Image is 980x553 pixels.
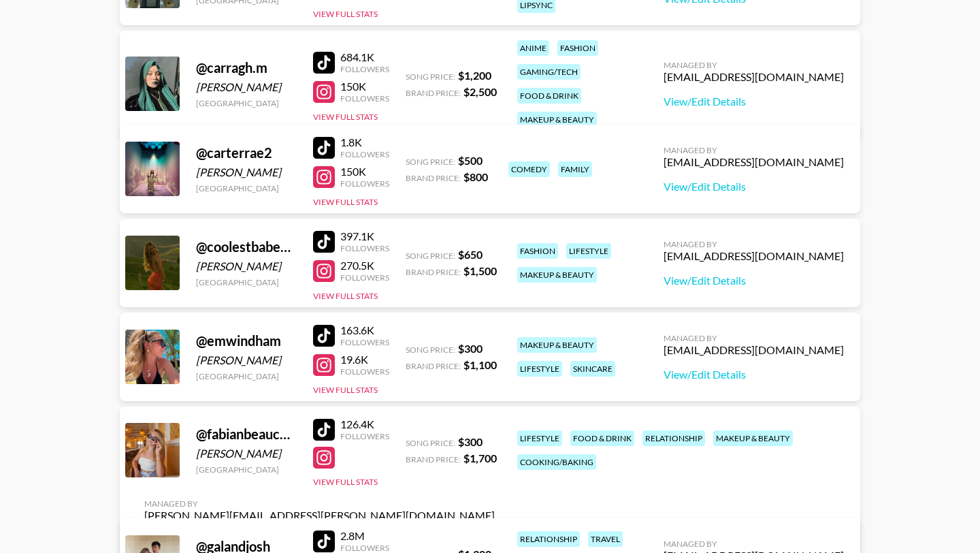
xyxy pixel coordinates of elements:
[340,165,389,178] div: 150K
[566,243,611,259] div: lifestyle
[313,9,378,19] button: View Full Stats
[517,454,596,470] div: cooking/baking
[508,161,550,177] div: comedy
[340,149,389,159] div: Followers
[406,454,461,464] span: Brand Price:
[144,509,495,522] div: [PERSON_NAME][EMAIL_ADDRESS][PERSON_NAME][DOMAIN_NAME]
[144,499,495,509] div: Managed By
[517,267,597,283] div: makeup & beauty
[664,60,844,70] div: Managed By
[406,361,461,371] span: Brand Price:
[340,366,389,377] div: Followers
[340,259,389,272] div: 270.5K
[463,452,497,464] strong: $ 1,700
[664,239,844,249] div: Managed By
[406,251,455,261] span: Song Price:
[588,531,623,547] div: travel
[340,431,389,441] div: Followers
[664,145,844,155] div: Managed By
[406,157,455,167] span: Song Price:
[517,531,580,547] div: relationship
[406,88,461,98] span: Brand Price:
[458,69,491,82] strong: $ 1,200
[313,112,378,122] button: View Full Stats
[570,430,634,446] div: food & drink
[196,183,297,193] div: [GEOGRAPHIC_DATA]
[517,88,581,104] div: food & drink
[517,112,597,127] div: makeup & beauty
[196,80,297,94] div: [PERSON_NAME]
[713,430,793,446] div: makeup & beauty
[406,173,461,183] span: Brand Price:
[458,435,483,448] strong: $ 300
[558,161,592,177] div: family
[340,243,389,253] div: Followers
[406,72,455,82] span: Song Price:
[313,291,378,301] button: View Full Stats
[340,136,389,149] div: 1.8K
[196,353,297,367] div: [PERSON_NAME]
[340,417,389,431] div: 126.4K
[517,430,562,446] div: lifestyle
[570,361,615,377] div: skincare
[340,272,389,283] div: Followers
[196,165,297,179] div: [PERSON_NAME]
[196,238,297,255] div: @ coolestbabeoutthere
[664,539,844,549] div: Managed By
[664,343,844,357] div: [EMAIL_ADDRESS][DOMAIN_NAME]
[406,345,455,355] span: Song Price:
[340,178,389,189] div: Followers
[664,274,844,287] a: View/Edit Details
[664,95,844,108] a: View/Edit Details
[340,543,389,553] div: Followers
[664,249,844,263] div: [EMAIL_ADDRESS][DOMAIN_NAME]
[196,447,297,460] div: [PERSON_NAME]
[340,337,389,347] div: Followers
[458,154,483,167] strong: $ 500
[642,430,705,446] div: relationship
[517,361,562,377] div: lifestyle
[196,332,297,349] div: @ emwindham
[313,385,378,395] button: View Full Stats
[463,85,497,98] strong: $ 2,500
[458,248,483,261] strong: $ 650
[340,529,389,543] div: 2.8M
[664,368,844,381] a: View/Edit Details
[458,342,483,355] strong: $ 300
[406,438,455,448] span: Song Price:
[313,477,378,487] button: View Full Stats
[196,426,297,443] div: @ fabianbeaucoudrayy
[340,323,389,337] div: 163.6K
[340,64,389,74] div: Followers
[196,371,297,381] div: [GEOGRAPHIC_DATA]
[196,98,297,108] div: [GEOGRAPHIC_DATA]
[196,59,297,76] div: @ carragh.m
[664,333,844,343] div: Managed By
[463,170,488,183] strong: $ 800
[664,180,844,193] a: View/Edit Details
[463,358,497,371] strong: $ 1,100
[196,464,297,475] div: [GEOGRAPHIC_DATA]
[517,64,581,80] div: gaming/tech
[196,277,297,287] div: [GEOGRAPHIC_DATA]
[664,70,844,84] div: [EMAIL_ADDRESS][DOMAIN_NAME]
[517,243,558,259] div: fashion
[340,50,389,64] div: 684.1K
[406,267,461,277] span: Brand Price:
[340,230,389,243] div: 397.1K
[340,353,389,366] div: 19.6K
[340,93,389,104] div: Followers
[463,264,497,277] strong: $ 1,500
[196,144,297,161] div: @ carterrae2
[340,80,389,93] div: 150K
[313,197,378,207] button: View Full Stats
[557,40,598,56] div: fashion
[196,259,297,273] div: [PERSON_NAME]
[517,337,597,353] div: makeup & beauty
[664,155,844,169] div: [EMAIL_ADDRESS][DOMAIN_NAME]
[517,40,549,56] div: anime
